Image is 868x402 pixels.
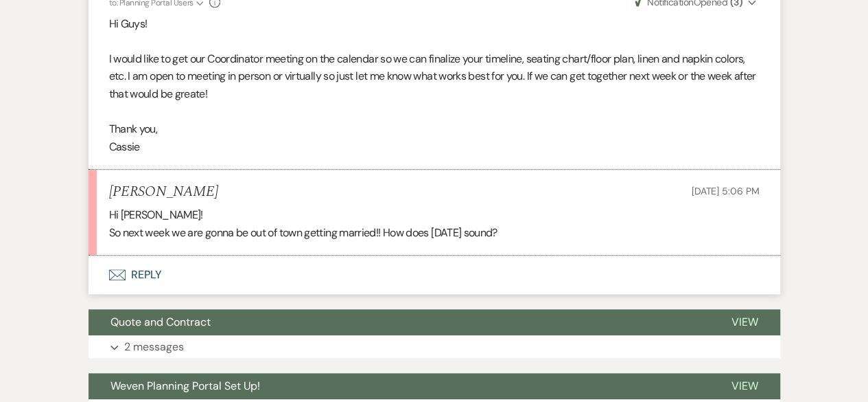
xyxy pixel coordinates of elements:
[89,373,709,399] button: Weven Planning Portal Set Up!
[109,50,760,103] p: I would like to get our Coordinator meeting on the calendar so we can finalize your timeline, sea...
[109,138,760,156] p: Cassie
[110,315,211,329] span: Quote and Contract
[89,309,709,335] button: Quote and Contract
[109,15,760,33] p: Hi Guys!
[709,309,780,335] button: View
[731,379,758,393] span: View
[731,315,758,329] span: View
[109,183,218,201] h5: [PERSON_NAME]
[109,224,760,242] p: So next week we are gonna be out of town getting married!! How does [DATE] sound?
[89,335,780,359] button: 2 messages
[109,206,760,224] p: Hi [PERSON_NAME]!
[709,373,780,399] button: View
[691,185,759,197] span: [DATE] 5:06 PM
[124,338,184,356] p: 2 messages
[110,379,260,393] span: Weven Planning Portal Set Up!
[109,120,760,138] p: Thank you,
[89,256,780,294] button: Reply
